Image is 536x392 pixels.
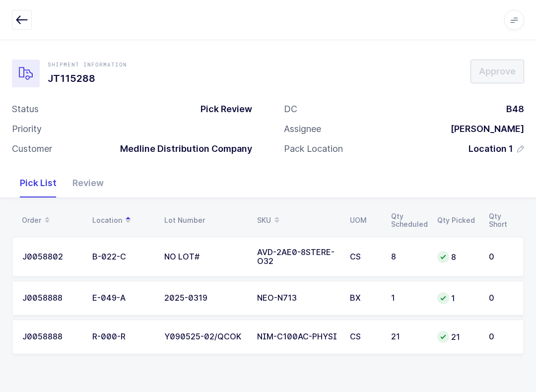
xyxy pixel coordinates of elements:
div: J0058888 [22,294,80,303]
div: SKU [257,212,338,229]
div: 8 [437,251,477,263]
button: Location 1 [469,143,524,155]
div: Qty Picked [437,216,477,224]
div: NIM-C100AC-PHYSI [257,332,338,341]
div: Order [22,212,80,229]
div: DC [284,103,297,115]
div: UOM [350,216,379,224]
div: 21 [437,331,477,343]
div: BX [350,294,379,303]
div: Priority [12,123,42,135]
div: Pick List [12,169,65,197]
div: Y090525-02/QCOK [164,332,245,341]
div: Status [12,103,39,115]
div: Customer [12,143,52,155]
div: 8 [391,253,425,261]
div: Medline Distribution Company [112,143,252,155]
span: B48 [506,104,524,114]
div: B-022-C [92,253,152,261]
h1: JT115288 [48,70,127,86]
div: NO LOT# [164,253,245,261]
div: Qty Short [489,212,514,228]
div: Lot Number [164,216,245,224]
span: Location 1 [469,143,513,155]
div: 0 [489,332,514,341]
div: Qty Scheduled [391,212,425,228]
div: 1 [437,292,477,304]
div: J0058802 [22,253,80,261]
div: CS [350,332,379,341]
div: 21 [391,332,425,341]
div: [PERSON_NAME] [443,123,524,135]
div: Review [65,169,112,197]
div: CS [350,253,379,261]
div: AVD-2AE0-8STERE-O32 [257,248,338,266]
div: J0058888 [22,332,80,341]
div: Shipment Information [48,61,127,68]
div: 0 [489,294,514,303]
div: Assignee [284,123,321,135]
div: 0 [489,253,514,261]
div: 1 [391,294,425,303]
button: Approve [470,60,524,83]
div: NEO-N713 [257,294,338,303]
div: Pack Location [284,143,343,155]
div: E-049-A [92,294,152,303]
div: Location [92,212,152,229]
div: Pick Review [193,103,252,115]
span: Approve [479,65,516,77]
div: R-000-R [92,332,152,341]
div: 2025-0319 [164,294,245,303]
